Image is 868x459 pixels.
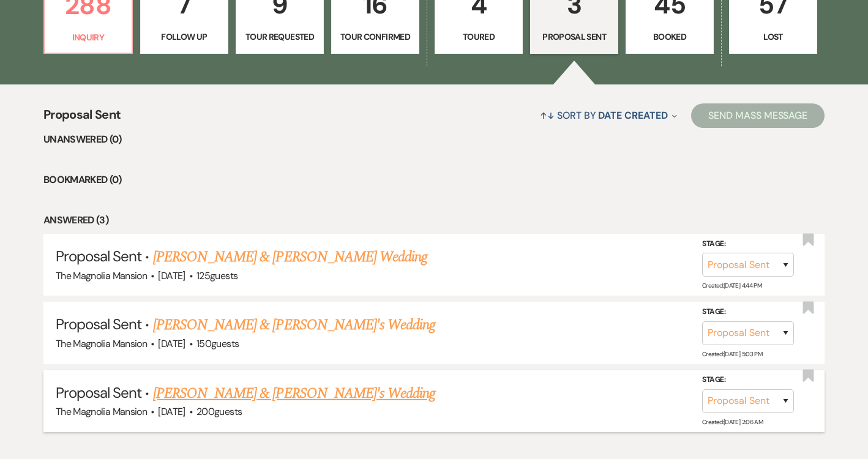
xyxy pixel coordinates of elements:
[196,337,239,350] span: 150 guests
[56,337,147,350] span: The Magnolia Mansion
[634,30,706,43] p: Booked
[43,212,825,228] li: Answered (3)
[56,269,147,282] span: The Magnolia Mansion
[52,31,124,44] p: Inquiry
[540,109,555,122] span: ↑↓
[737,30,809,43] p: Lost
[538,30,610,43] p: Proposal Sent
[153,314,436,336] a: [PERSON_NAME] & [PERSON_NAME]'s Wedding
[443,30,515,43] p: Toured
[691,103,825,128] button: Send Mass Message
[153,382,436,405] a: [PERSON_NAME] & [PERSON_NAME]'s Wedding
[153,246,427,268] a: [PERSON_NAME] & [PERSON_NAME] Wedding
[56,315,142,334] span: Proposal Sent
[43,132,825,147] li: Unanswered (0)
[43,105,121,132] span: Proposal Sent
[339,30,411,43] p: Tour Confirmed
[148,30,220,43] p: Follow Up
[244,30,316,43] p: Tour Requested
[702,350,762,358] span: Created: [DATE] 5:03 PM
[158,337,185,350] span: [DATE]
[702,282,761,289] span: Created: [DATE] 4:44 PM
[196,269,238,282] span: 125 guests
[196,405,242,418] span: 200 guests
[56,405,147,418] span: The Magnolia Mansion
[158,269,185,282] span: [DATE]
[702,237,794,251] label: Stage:
[535,99,682,132] button: Sort By Date Created
[43,172,825,188] li: Bookmarked (0)
[158,405,185,418] span: [DATE]
[56,383,142,402] span: Proposal Sent
[598,109,667,122] span: Date Created
[702,305,794,319] label: Stage:
[702,418,763,426] span: Created: [DATE] 2:06 AM
[702,373,794,387] label: Stage:
[56,247,142,266] span: Proposal Sent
